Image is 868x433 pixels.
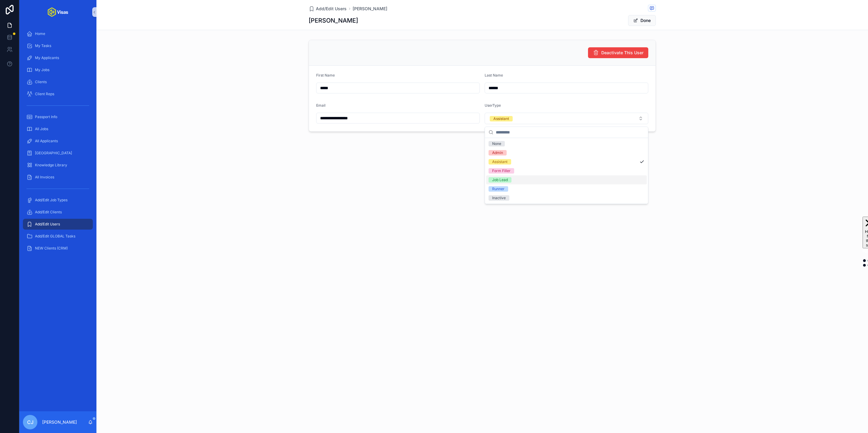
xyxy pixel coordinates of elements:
span: Add/Edit Job Types [35,198,68,202]
div: Inactive [492,195,506,201]
a: Add/Edit Users [23,219,93,230]
span: My Applicants [35,55,59,60]
div: Admin [492,150,503,155]
span: Add/Edit GLOBAL Tasks [35,234,75,239]
span: Knowledge Library [35,163,67,168]
span: Clients [35,80,47,84]
a: [GEOGRAPHIC_DATA] [23,148,93,158]
div: scrollable content [19,24,96,262]
a: Passport Info [23,111,93,122]
a: Knowledge Library [23,160,93,171]
span: Add/Edit Users [316,6,347,12]
a: Add/Edit Clients [23,207,93,218]
a: All Jobs [23,124,93,134]
div: Assistant [493,116,509,121]
a: [PERSON_NAME] [353,6,387,12]
img: App logo [48,7,68,17]
span: Passport Info [35,115,57,119]
span: NEW Clients (CRM) [35,246,68,251]
a: My Applicants [23,52,93,63]
a: NEW Clients (CRM) [23,243,93,254]
span: Add/Edit Clients [35,210,62,215]
h1: [PERSON_NAME] [309,16,358,25]
span: CJ [27,419,33,426]
span: UserType [485,103,501,108]
div: Assistant [492,159,508,165]
span: All Jobs [35,127,48,131]
span: Deactivate This User [601,50,643,56]
div: Runner [492,186,505,192]
span: Last Name [485,73,503,77]
a: Client Reps [23,89,93,99]
span: Home [35,31,45,36]
span: All Applicants [35,139,58,143]
a: Clients [23,77,93,87]
a: My Tasks [23,40,93,51]
a: All Invoices [23,172,93,183]
button: Done [628,15,656,26]
div: Suggestions [485,138,648,204]
a: All Applicants [23,136,93,146]
a: Home [23,28,93,39]
div: Job Lead [492,177,508,183]
div: Form Filler [492,168,511,174]
div: None [492,141,501,146]
button: Deactivate This User [588,47,648,58]
span: All Invoices [35,175,54,180]
a: My Jobs [23,64,93,75]
span: Add/Edit Users [35,222,60,227]
span: Email [316,103,325,108]
span: [GEOGRAPHIC_DATA] [35,151,72,155]
a: Add/Edit Job Types [23,195,93,206]
span: First Name [316,73,335,77]
p: [PERSON_NAME] [42,419,77,425]
button: Select Button [485,113,648,124]
a: Add/Edit Users [309,6,347,12]
span: Client Reps [35,92,54,96]
span: My Tasks [35,43,51,48]
a: Add/Edit GLOBAL Tasks [23,231,93,242]
span: My Jobs [35,67,49,72]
